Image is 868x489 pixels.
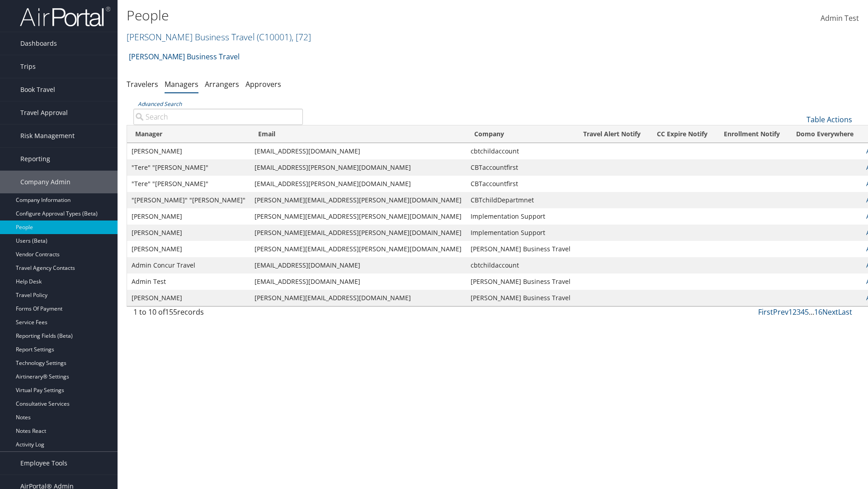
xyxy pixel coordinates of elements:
[205,79,239,89] a: Arrangers
[716,125,788,143] th: Enrollment Notify: activate to sort column ascending
[788,307,793,317] a: 1
[250,257,466,273] td: [EMAIL_ADDRESS][DOMAIN_NAME]
[466,125,575,143] th: Company: activate to sort column ascending
[250,208,466,225] td: [PERSON_NAME][EMAIL_ADDRESS][PERSON_NAME][DOMAIN_NAME]
[250,143,466,159] td: [EMAIL_ADDRESS][DOMAIN_NAME]
[466,192,575,208] td: CBTchildDepartmnet
[20,32,57,55] span: Dashboards
[466,273,575,290] td: [PERSON_NAME] Business Travel
[127,125,250,143] th: Manager: activate to sort column descending
[127,273,250,290] td: Admin Test
[466,176,575,192] td: CBTaccountfirst
[250,273,466,290] td: [EMAIL_ADDRESS][DOMAIN_NAME]
[127,143,250,159] td: [PERSON_NAME]
[814,307,822,317] a: 16
[575,125,649,143] th: Travel Alert Notify: activate to sort column ascending
[127,208,250,225] td: [PERSON_NAME]
[838,307,852,317] a: Last
[20,171,71,193] span: Company Admin
[821,13,859,23] span: Admin Test
[466,225,575,241] td: Implementation Support
[250,159,466,176] td: [EMAIL_ADDRESS][PERSON_NAME][DOMAIN_NAME]
[250,225,466,241] td: [PERSON_NAME][EMAIL_ADDRESS][PERSON_NAME][DOMAIN_NAME]
[466,208,575,225] td: Implementation Support
[133,109,303,125] input: Advanced Search
[138,100,182,108] a: Advanced Search
[250,125,466,143] th: Email: activate to sort column ascending
[805,307,809,317] a: 5
[788,125,862,143] th: Domo Everywhere
[127,257,250,273] td: Admin Concur Travel
[127,6,615,25] h1: People
[245,79,281,89] a: Approvers
[165,79,198,89] a: Managers
[466,257,575,273] td: cbtchildaccount
[20,101,68,124] span: Travel Approval
[20,78,55,101] span: Book Travel
[20,148,50,170] span: Reporting
[127,290,250,306] td: [PERSON_NAME]
[801,307,805,317] a: 4
[773,307,788,317] a: Prev
[821,5,859,33] a: Admin Test
[127,176,250,192] td: "Tere" "[PERSON_NAME]"
[793,307,797,317] a: 2
[133,307,303,322] div: 1 to 10 of records
[250,241,466,257] td: [PERSON_NAME][EMAIL_ADDRESS][PERSON_NAME][DOMAIN_NAME]
[129,48,240,66] a: [PERSON_NAME] Business Travel
[758,307,773,317] a: First
[20,6,110,27] img: airportal-logo.png
[20,125,75,147] span: Risk Management
[127,159,250,176] td: "Tere" "[PERSON_NAME]"
[797,307,801,317] a: 3
[127,225,250,241] td: [PERSON_NAME]
[649,125,716,143] th: CC Expire Notify: activate to sort column ascending
[20,452,67,475] span: Employee Tools
[127,192,250,208] td: "[PERSON_NAME]" "[PERSON_NAME]"
[809,307,814,317] span: …
[466,290,575,306] td: [PERSON_NAME] Business Travel
[466,159,575,176] td: CBTaccountfirst
[250,176,466,192] td: [EMAIL_ADDRESS][PERSON_NAME][DOMAIN_NAME]
[165,307,177,317] span: 155
[807,115,852,125] a: Table Actions
[257,31,292,43] span: ( C10001 )
[127,241,250,257] td: [PERSON_NAME]
[127,31,311,43] a: [PERSON_NAME] Business Travel
[250,290,466,306] td: [PERSON_NAME][EMAIL_ADDRESS][DOMAIN_NAME]
[822,307,838,317] a: Next
[292,31,311,43] span: , [ 72 ]
[20,55,36,78] span: Trips
[466,143,575,159] td: cbtchildaccount
[250,192,466,208] td: [PERSON_NAME][EMAIL_ADDRESS][PERSON_NAME][DOMAIN_NAME]
[466,241,575,257] td: [PERSON_NAME] Business Travel
[127,79,158,89] a: Travelers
